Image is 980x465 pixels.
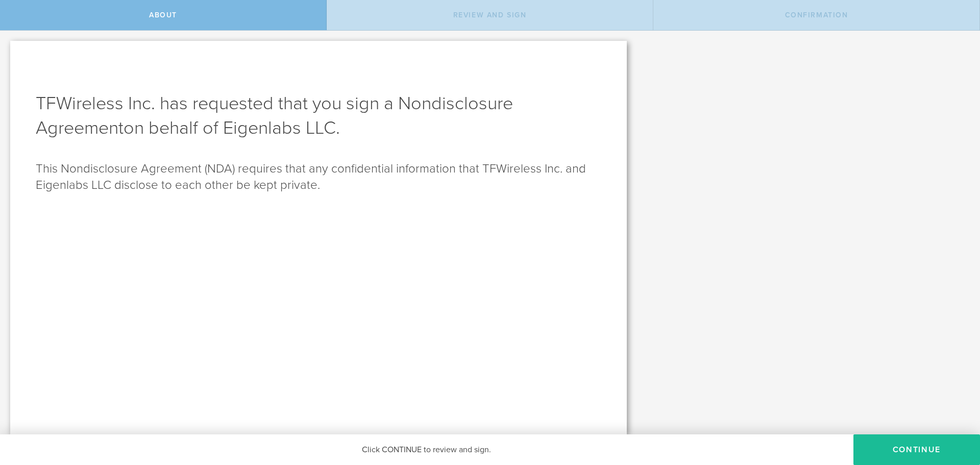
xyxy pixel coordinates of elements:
span: Review and sign [453,11,527,19]
p: This Nondisclosure Agreement (NDA) requires that any confidential information that TFWireless Inc... [36,161,601,193]
h1: TFWireless Inc. has requested that you sign a Nondisclosure Agreement . [36,91,601,140]
span: About [149,11,177,19]
button: Continue [853,434,980,465]
span: on behalf of Eigenlabs LLC [124,117,336,139]
span: Confirmation [785,11,848,19]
